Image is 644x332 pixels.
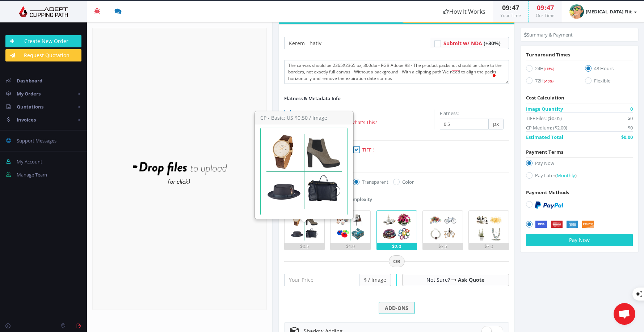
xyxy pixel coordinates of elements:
span: Manage Team [17,171,47,178]
span: Estimated Total [526,133,563,141]
span: 47 [547,3,554,12]
span: CP Medium: ($2.00) [526,124,567,131]
div: $0.5 [285,243,324,250]
img: Securely by Stripe [535,221,594,229]
small: Our Time [536,12,555,18]
span: 0 [630,105,633,112]
span: 09 [537,3,544,12]
input: Your Price [284,274,359,286]
span: Not Sure? [426,276,450,283]
a: Request Quotation [5,49,81,61]
span: Dashboard [17,77,42,84]
label: Flexible [585,77,633,87]
span: (-15%) [544,79,553,84]
span: Turnaround Times [526,51,570,58]
span: OR [389,255,405,268]
a: (Monthly) [555,172,577,179]
span: $0 [628,124,633,131]
label: 24H [526,65,574,75]
img: PayPal [535,201,563,209]
img: 1.png [289,211,320,243]
div: Open chat [614,303,635,325]
span: My Account [17,158,42,165]
label: Clipping Path with Flatness [284,110,434,117]
label: Transparent [353,178,388,186]
span: TIFF ! [362,146,374,153]
span: Support Messages [17,137,56,144]
span: $ / Image [359,274,391,286]
a: Quote Request [406,8,515,23]
img: 1e4ebf959e19c61f82659b68c94473a9 [569,4,584,19]
span: Invoices [17,116,36,123]
span: (+15%) [544,67,554,71]
span: ADD-ONS [379,302,415,314]
span: : [509,3,512,12]
strong: [MEDICAL_DATA] Flit [586,8,632,15]
a: (-15%) [544,77,553,84]
a: (+15%) [544,65,554,72]
div: $2.0 [377,243,417,250]
img: 4.png [427,211,459,243]
span: (+30%) [484,40,501,47]
textarea: To enrich screen reader interactions, please activate Accessibility in Grammarly extension settings [284,60,509,84]
span: 47 [512,3,519,12]
span: Payment Terms [526,149,563,155]
span: TIFF Files: ($0.05) [526,115,562,122]
input: Your Order Title [284,37,430,49]
label: Pay Later [526,172,633,182]
label: Flatness: [440,110,459,117]
span: Quotations [17,103,43,110]
a: Ask Quote [458,276,484,283]
span: $0 [628,115,633,122]
a: Create New Order [5,35,81,47]
span: : [544,3,547,12]
label: Color [393,178,414,186]
a: [MEDICAL_DATA] Flit [562,1,644,22]
span: 09 [502,3,509,12]
label: 72H [526,77,574,87]
span: Image Quantity [526,105,563,112]
span: Flatness & Metadata Info [284,95,341,102]
img: 3.png [381,211,413,243]
img: 5.png [473,211,505,243]
h3: CP - Basic: US $0.50 / Image [255,112,353,124]
small: Your Time [500,12,521,18]
div: $1.0 [331,243,370,250]
div: $7.0 [469,243,509,250]
a: How It Works [436,1,493,22]
img: 1.png [261,128,348,215]
a: Submit w/ NDA (+30%) [443,40,501,47]
span: Submit w/ NDA [443,40,482,47]
span: My Orders [17,90,41,97]
label: Keep My Metadata - [284,119,434,126]
a: Easy Order [279,8,388,23]
span: px [489,119,504,129]
span: Monthly [557,172,575,179]
img: Adept Graphics [5,6,81,17]
a: What's This? [350,119,377,125]
label: 48 Hours [585,65,633,75]
button: Pay Now [526,234,633,246]
span: Payment Methods [526,189,569,196]
img: 2.png [334,211,366,243]
div: $3.5 [423,243,463,250]
span: Cost Calculation [526,94,564,101]
label: Pay Now [526,159,633,169]
li: Summary & Payment [524,31,573,38]
span: $0.00 [621,133,633,141]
